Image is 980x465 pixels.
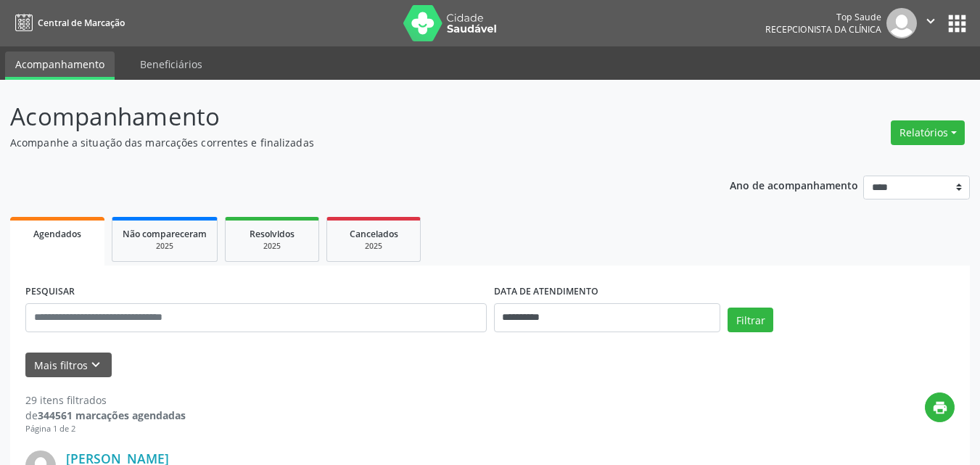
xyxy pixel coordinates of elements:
[494,281,598,303] label: DATA DE ATENDIMENTO
[944,11,970,36] button: apps
[25,392,186,408] div: 29 itens filtrados
[10,135,682,150] p: Acompanhe a situação das marcações correntes e finalizadas
[765,11,881,23] div: Top Saude
[25,423,186,435] div: Página 1 de 2
[25,281,75,303] label: PESQUISAR
[923,13,939,29] i: 
[886,8,917,38] img: img
[728,308,773,332] button: Filtrar
[33,228,81,240] span: Agendados
[25,353,112,378] button: Mais filtroskeyboard_arrow_down
[88,357,104,373] i: keyboard_arrow_down
[932,400,948,416] i: print
[123,241,207,252] div: 2025
[917,8,944,38] button: 
[38,408,186,422] strong: 344561 marcações agendadas
[925,392,955,422] button: print
[730,176,858,194] p: Ano de acompanhamento
[765,23,881,36] span: Recepcionista da clínica
[250,228,295,240] span: Resolvidos
[38,17,125,29] span: Central de Marcação
[10,99,682,135] p: Acompanhamento
[337,241,410,252] div: 2025
[123,228,207,240] span: Não compareceram
[25,408,186,423] div: de
[10,11,125,35] a: Central de Marcação
[130,52,213,77] a: Beneficiários
[350,228,398,240] span: Cancelados
[5,52,115,80] a: Acompanhamento
[236,241,308,252] div: 2025
[891,120,965,145] button: Relatórios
